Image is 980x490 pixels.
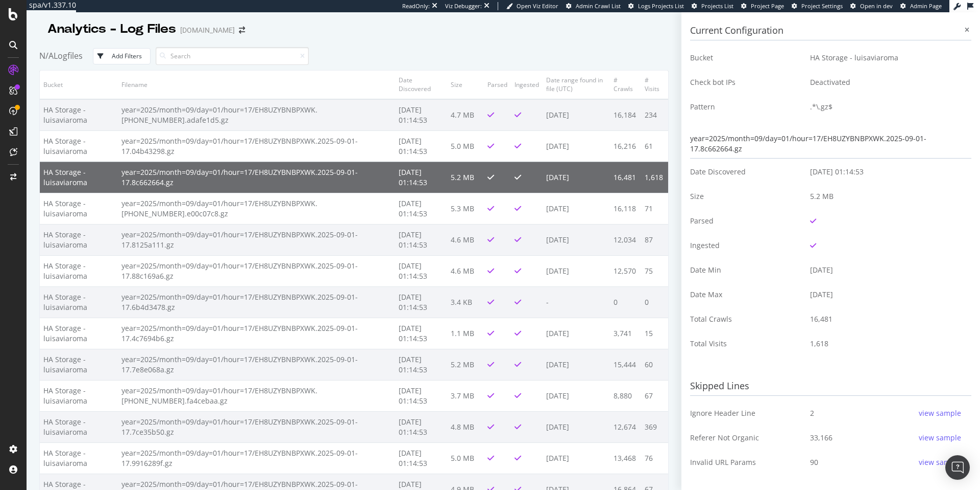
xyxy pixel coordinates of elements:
[916,405,964,421] button: view sample
[900,2,942,10] a: Admin Page
[801,2,843,10] span: Project Settings
[118,193,395,224] td: year=2025/month=09/day=01/hour=17/EH8UZYBNBPXWK.[PHONE_NUMBER].e00c07c8.gz
[751,2,784,10] span: Project Page
[543,224,610,255] td: [DATE]
[517,2,558,10] span: Open Viz Editor
[690,21,971,40] h3: Current Configuration
[860,2,893,10] span: Open in dev
[118,224,395,255] td: year=2025/month=09/day=01/hour=17/EH8UZYBNBPXWK.2025-09-01-17.8125a111.gz
[576,2,621,10] span: Admin Crawl List
[118,162,395,193] td: year=2025/month=09/day=01/hour=17/EH8UZYBNBPXWK.2025-09-01-17.8c662664.gz
[54,50,83,61] span: Logfiles
[395,224,448,255] td: [DATE] 01:14:53
[543,193,610,224] td: [DATE]
[641,71,668,99] th: # Visits
[610,380,641,411] td: 8,880
[395,193,448,224] td: [DATE] 01:14:53
[690,307,802,331] td: Total Crawls
[641,130,668,162] td: 61
[610,286,641,318] td: 0
[40,286,118,318] td: HA Storage - luisaviaroma
[610,255,641,286] td: 12,570
[447,255,483,286] td: 4.6 MB
[118,130,395,162] td: year=2025/month=09/day=01/hour=17/EH8UZYBNBPXWK.2025-09-01-17.04b43298.gz
[40,411,118,442] td: HA Storage - luisaviaroma
[810,408,814,418] span: 2
[690,184,802,209] td: Size
[395,99,448,131] td: [DATE] 01:14:53
[118,286,395,318] td: year=2025/month=09/day=01/hour=17/EH8UZYBNBPXWK.2025-09-01-17.6b4d3478.gz
[118,380,395,411] td: year=2025/month=09/day=01/hour=17/EH8UZYBNBPXWK.[PHONE_NUMBER].fa4cebaa.gz
[792,2,843,10] a: Project Settings
[447,442,483,474] td: 5.0 MB
[610,411,641,442] td: 12,674
[543,162,610,193] td: [DATE]
[447,380,483,411] td: 3.7 MB
[802,95,971,119] td: .*\.gz$
[395,162,448,193] td: [DATE] 01:14:53
[447,411,483,442] td: 4.8 MB
[610,193,641,224] td: 16,118
[484,71,511,99] th: Parsed
[543,349,610,380] td: [DATE]
[610,349,641,380] td: 15,444
[641,255,668,286] td: 75
[395,349,448,380] td: [DATE] 01:14:53
[641,380,668,411] td: 67
[919,457,961,467] div: view sample
[511,71,543,99] th: Ingested
[690,282,802,307] td: Date Max
[690,331,802,356] td: Total Visits
[641,99,668,131] td: 234
[916,430,964,446] button: view sample
[40,130,118,162] td: HA Storage - luisaviaroma
[445,2,482,10] div: Viz Debugger:
[40,349,118,380] td: HA Storage - luisaviaroma
[802,307,971,331] td: 16,481
[566,2,621,10] a: Admin Crawl List
[395,318,448,349] td: [DATE] 01:14:53
[919,433,961,443] div: view sample
[395,411,448,442] td: [DATE] 01:14:53
[543,255,610,286] td: [DATE]
[47,20,176,38] div: Analytics - Log Files
[447,224,483,255] td: 4.6 MB
[543,411,610,442] td: [DATE]
[910,2,942,10] span: Admin Page
[447,99,483,131] td: 4.7 MB
[118,349,395,380] td: year=2025/month=09/day=01/hour=17/EH8UZYBNBPXWK.2025-09-01-17.7e8e068a.gz
[239,27,245,34] div: arrow-right-arrow-left
[610,318,641,349] td: 3,741
[741,2,784,10] a: Project Page
[402,2,430,10] div: ReadOnly:
[40,162,118,193] td: HA Storage - luisaviaroma
[395,380,448,411] td: [DATE] 01:14:53
[638,2,684,10] span: Logs Projects List
[802,70,971,95] td: Deactivated
[395,286,448,318] td: [DATE] 01:14:53
[40,380,118,411] td: HA Storage - luisaviaroma
[506,2,558,10] a: Open Viz Editor
[802,258,971,282] td: [DATE]
[93,48,151,64] button: Add Filters
[610,442,641,474] td: 13,468
[690,160,802,184] td: Date Discovered
[690,95,802,119] td: Pattern
[701,2,733,10] span: Projects List
[690,258,802,282] td: Date Min
[118,411,395,442] td: year=2025/month=09/day=01/hour=17/EH8UZYBNBPXWK.2025-09-01-17.7ce35b50.gz
[610,162,641,193] td: 16,481
[810,457,818,467] span: 90
[395,130,448,162] td: [DATE] 01:14:53
[628,2,684,10] a: Logs Projects List
[690,426,802,450] td: Referer Not Organic
[395,71,448,99] th: Date Discovered
[692,2,733,10] a: Projects List
[40,224,118,255] td: HA Storage - luisaviaroma
[610,99,641,131] td: 16,184
[40,318,118,349] td: HA Storage - luisaviaroma
[690,233,802,258] td: Ingested
[641,442,668,474] td: 76
[39,50,54,61] span: N/A
[447,286,483,318] td: 3.4 KB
